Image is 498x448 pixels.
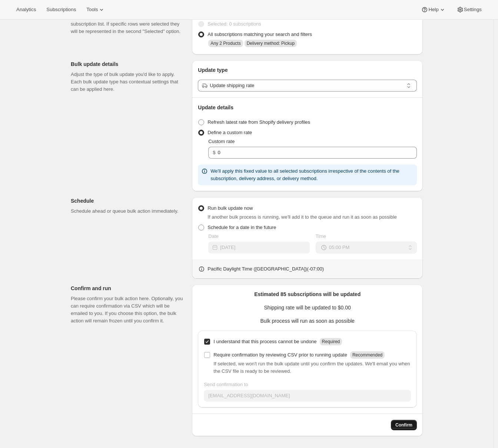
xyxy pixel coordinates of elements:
span: Analytics [16,7,36,13]
p: Adjust the type of bulk update you'd like to apply. Each bulk update type has contextual settings... [71,71,186,93]
span: Selected: 0 subscriptions [207,21,261,27]
p: We'll apply this fixed value to all selected subscriptions irrespective of the contents of the su... [210,167,414,182]
p: Shipping rate will be updated to $0.00 [198,304,417,311]
button: Analytics [12,4,40,15]
span: Help [428,7,438,13]
span: Settings [464,7,482,13]
p: Pacific Daylight Time ([GEOGRAPHIC_DATA]) ( -07 : 00 ) [207,265,324,273]
span: Run bulk update now [207,205,253,211]
span: Any 2 Products [210,41,240,46]
span: Custom rate [208,139,235,144]
span: All subscriptions matching your search and filters [207,31,312,37]
p: Please confirm your bulk action here. Optionally, you can require confirmation via CSV which will... [71,295,186,325]
p: Estimated 85 subscriptions will be updated [198,291,417,298]
span: Required [322,339,340,344]
span: Date [208,233,218,239]
p: Bulk process will run as soon as possible [198,317,417,325]
span: Schedule for a date in the future [207,225,276,230]
p: Confirm and run [71,285,186,292]
span: Recommended [352,352,382,358]
span: $ [213,150,215,155]
p: Update type [198,66,417,74]
button: Help [416,4,450,15]
p: Filters and selections can be applied from the subscription list. If specific rows were selected ... [71,13,186,35]
span: Delivery method: Pickup [247,41,295,46]
p: Require confirmation by reviewing CSV prior to running update [213,351,347,359]
span: If another bulk process is running, we'll add it to the queue and run it as soon as possible [207,214,397,220]
span: Subscriptions [46,7,76,13]
button: Subscriptions [42,4,80,15]
button: Tools [82,4,110,15]
span: Send confirmation to [204,382,248,387]
p: Schedule [71,197,186,205]
p: Bulk update details [71,60,186,68]
span: If selected, we won't run the bulk update until you confirm the updates. We'll email you when the... [213,361,410,374]
span: Refresh latest rate from Shopify delivery profiles [207,119,310,125]
span: Tools [86,7,98,13]
p: Schedule ahead or queue bulk action immediately. [71,208,186,215]
button: Confirm [391,420,417,430]
p: Update details [198,104,417,111]
span: Confirm [395,422,412,428]
button: Settings [452,4,486,15]
span: Define a custom rate [207,130,252,135]
span: Time [316,233,326,239]
p: I understand that this process cannot be undone [213,338,316,345]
